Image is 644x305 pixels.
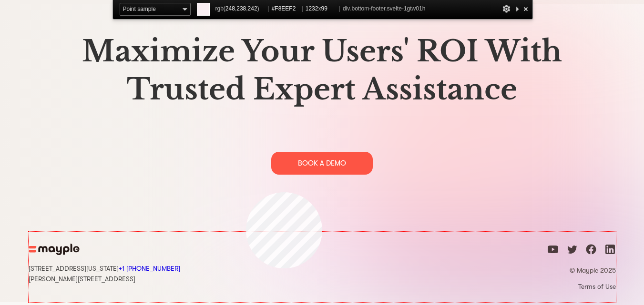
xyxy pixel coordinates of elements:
[271,152,373,175] div: BOOK A DEMO
[547,266,616,275] p: © Mayple 2025
[29,32,616,108] h2: Maximize Your Users' ROI With Trusted Expert Assistance
[604,244,616,258] a: linkedin icon
[29,244,80,255] img: mayple-logo
[566,244,578,258] a: twitter icon
[547,244,559,258] a: youtube icon
[585,244,597,258] a: facebook icon
[547,282,616,291] a: Terms of Use
[119,265,180,272] a: Call Mayple
[29,263,180,284] div: [STREET_ADDRESS][US_STATE] [PERSON_NAME][STREET_ADDRESS]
